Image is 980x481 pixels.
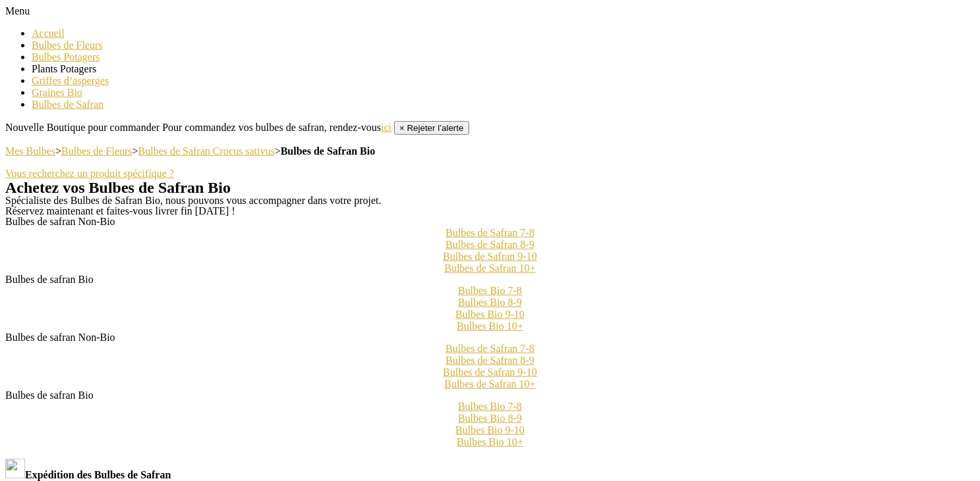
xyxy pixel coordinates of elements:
button: Rejeter l’alerte [394,121,469,135]
span: Bulbes de Safran 9-10 [443,251,537,263]
span: Bulbes Bio 9-10 [455,309,525,320]
span: > [5,145,375,157]
a: Bulbes de Safran Crocus sativus [138,145,275,157]
a: Bulbes Bio 7-8 [5,285,975,297]
a: Vous recherchez un produit spécifique ? [5,168,174,179]
a: Bulbes Bio 8-9 [5,297,975,309]
span: Rejeter l’alerte [407,123,464,133]
a: Bulbes Bio 7-8 [5,401,975,413]
strong: Expédition des Bulbes de Safran [5,469,171,480]
span: Bulbes Bio 10+ [457,320,523,332]
p: Bulbes de safran Bio [5,390,975,401]
a: Bulbes Bio 10+ [5,436,975,448]
a: Mes Bulbes [5,145,55,157]
span: > [138,145,376,157]
a: Bulbes de Fleurs [61,145,132,157]
span: Bulbes Bio 7-8 [458,285,522,297]
a: Bulbes de Safran 9-10 [5,367,975,378]
a: ici [381,122,391,133]
span: Bulbes de Safran 10+ [444,263,535,274]
a: Plants Potagers [32,63,96,74]
a: Bulbes de Safran 8-9 [5,355,975,367]
p: Réservez maintenant et faites-vous livrer fin [DATE] ! [5,206,975,216]
span: Menu [5,5,30,16]
a: Bulbes de Safran 9-10 [5,251,975,263]
a: Bulbes de Safran 7-8 [5,343,975,355]
span: × [399,123,405,133]
a: Bulbes de Fleurs [32,39,103,51]
span: Bulbes Bio 10+ [457,436,523,448]
div: Menu Toggle [5,5,975,17]
span: Bulbes Bio 7-8 [458,401,522,413]
span: Bulbes Bio 9-10 [455,424,525,436]
a: Bulbes de Safran 10+ [5,263,975,274]
a: Bulbes Bio 8-9 [5,413,975,424]
a: Bulbes Bio 9-10 [5,309,975,320]
p: Bulbes de safran Non-Bio [5,332,975,343]
a: Bulbes de Safran 7-8 [5,227,975,239]
h1: Achetez vos Bulbes de Safran Bio [5,180,975,195]
span: Bulbes Bio 8-9 [458,413,522,424]
span: Bulbes de Safran 8-9 [446,239,534,251]
span: Bulbes Bio 8-9 [458,297,522,309]
span: Nouvelle Boutique pour commander [5,122,159,133]
a: Bulbes Potagers [32,51,100,63]
a: Bulbes de Safran [32,99,103,110]
p: Bulbes de safran Non-Bio [5,216,975,227]
span: > [61,145,375,157]
span: Bulbes de Safran 10+ [444,378,535,390]
span: Bulbes de Safran 7-8 [446,343,534,355]
a: Bulbes de Safran 10+ [5,378,975,390]
span: Bulbes de Safran 7-8 [446,227,534,239]
p: Bulbes de safran Bio [5,274,975,285]
a: Bulbes Bio 10+ [5,320,975,332]
span: Pour commandez vos bulbes de safran, rendez-vous [162,122,391,133]
p: Spécialiste des Bulbes de Safran Bio, nous pouvons vous accompagner dans votre projet. [5,195,975,206]
a: Bulbes de Safran 8-9 [5,239,975,251]
a: Griffes d’asperges [32,75,109,86]
a: Bulbes Bio 9-10 [5,424,975,436]
strong: Bulbes de Safran Bio [281,145,376,157]
span: Bulbes de Safran 8-9 [446,355,534,367]
a: Graines Bio [32,87,82,98]
span: Bulbes de Safran 9-10 [443,367,537,378]
a: Accueil [32,28,65,39]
